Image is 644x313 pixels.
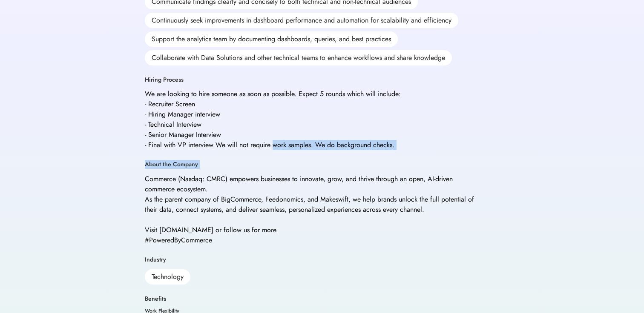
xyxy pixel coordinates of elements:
[145,50,452,65] div: Collaborate with Data Solutions and other technical teams to enhance workflows and share knowledge
[145,174,477,245] div: Commerce (Nasdaq: CMRC) empowers businesses to innovate, grow, and thrive through an open, AI-dri...
[145,295,166,303] div: Benefits
[145,31,398,47] div: Support the analytics team by documenting dashboards, queries, and best practices
[145,269,190,285] div: Technology
[145,13,458,28] div: Continuously seek improvements in dashboard performance and automation for scalability and effici...
[145,76,184,84] div: Hiring Process
[145,160,198,169] div: About the Company
[145,89,401,150] div: We are looking to hire someone as soon as possible. Expect 5 rounds which will include: - Recruit...
[145,256,166,264] div: Industry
